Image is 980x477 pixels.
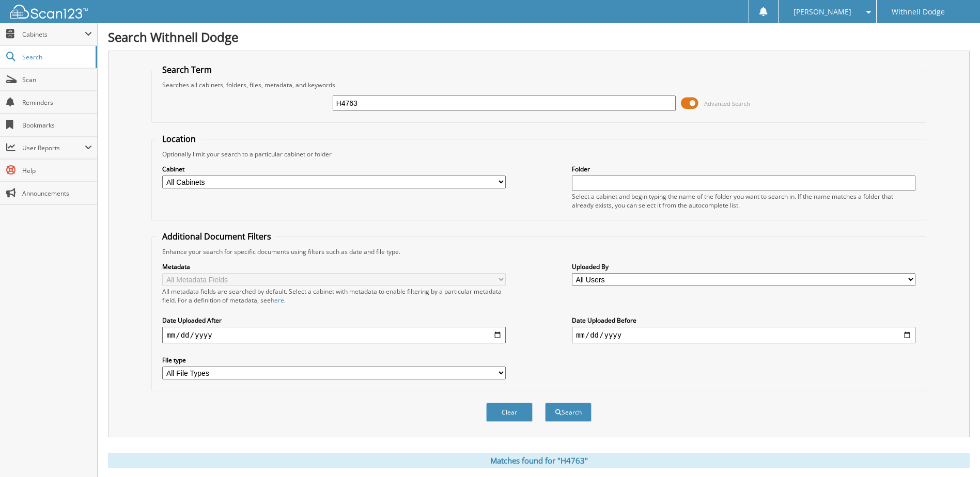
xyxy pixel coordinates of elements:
[22,121,92,130] span: Bookmarks
[157,231,276,242] legend: Additional Document Filters
[162,165,506,173] label: Cabinet
[157,81,920,89] div: Searches all cabinets, folders, files, metadata, and keywords
[22,30,85,39] span: Cabinets
[22,75,92,84] span: Scan
[572,327,915,343] input: end
[162,327,506,343] input: start
[157,64,217,75] legend: Search Term
[157,247,920,256] div: Enhance your search for specific documents using filters such as date and file type.
[157,150,920,158] div: Optionally limit your search to a particular cabinet or folder
[162,356,506,364] label: File type
[162,287,506,305] div: All metadata fields are searched by default. Select a cabinet with metadata to enable filtering b...
[572,316,915,325] label: Date Uploaded Before
[157,133,201,145] legend: Location
[22,189,92,198] span: Announcements
[10,5,88,19] img: scan123-logo-white.svg
[22,98,92,107] span: Reminders
[486,403,533,422] button: Clear
[108,28,970,45] h1: Search Withnell Dodge
[572,165,915,173] label: Folder
[22,144,85,152] span: User Reports
[162,262,506,271] label: Metadata
[22,166,92,175] span: Help
[794,9,851,15] span: [PERSON_NAME]
[704,100,750,107] span: Advanced Search
[22,53,90,61] span: Search
[572,262,915,271] label: Uploaded By
[108,453,970,468] div: Matches found for "H4763"
[572,192,915,210] div: Select a cabinet and begin typing the name of the folder you want to search in. If the name match...
[892,9,945,15] span: Withnell Dodge
[271,296,284,305] a: here
[162,316,506,325] label: Date Uploaded After
[545,403,592,422] button: Search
